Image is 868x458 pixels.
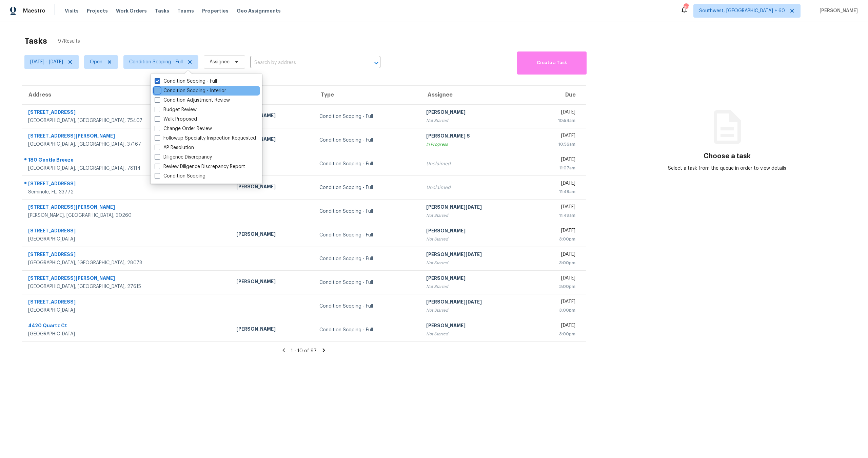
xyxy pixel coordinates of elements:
div: Not Started [426,331,526,337]
label: AP Resolution [155,144,194,151]
div: Condition Scoping - Full [319,161,415,167]
span: Create a Task [520,59,583,67]
div: 11:07am [536,165,575,171]
div: 3:00pm [536,259,575,266]
div: [DATE] [536,251,575,259]
div: [PERSON_NAME][DATE] [426,251,526,259]
div: [PERSON_NAME] [236,112,309,121]
div: [PERSON_NAME] [236,278,309,287]
div: [GEOGRAPHIC_DATA], [GEOGRAPHIC_DATA], 28078 [28,259,225,266]
h2: Tasks [24,38,47,44]
div: 11:49am [536,188,575,195]
div: Select a task from the queue in order to view details [662,165,792,172]
div: [GEOGRAPHIC_DATA], [GEOGRAPHIC_DATA], 27615 [28,283,225,290]
div: 10:56am [536,141,575,148]
h3: Choose a task [704,153,751,160]
div: [DATE] [536,204,575,212]
div: 10:54am [536,117,575,124]
div: Unclaimed [426,161,526,167]
span: Condition Scoping - Full [129,59,183,65]
label: Change Order Review [155,125,212,132]
div: [PERSON_NAME][DATE] [426,204,526,212]
div: [STREET_ADDRESS] [28,227,225,236]
span: 97 Results [58,38,80,45]
div: [GEOGRAPHIC_DATA], [GEOGRAPHIC_DATA], 37167 [28,141,225,148]
div: [STREET_ADDRESS][PERSON_NAME] [28,132,225,141]
span: Open [90,59,102,65]
input: Search by address [250,58,361,68]
div: [PERSON_NAME] [426,227,526,236]
div: Condition Scoping - Full [319,303,415,310]
div: [STREET_ADDRESS][PERSON_NAME] [28,204,225,212]
div: 11:49am [536,212,575,219]
th: Address [22,86,231,105]
div: [PERSON_NAME] S [426,132,526,141]
div: 3:00pm [536,283,575,290]
div: Not Started [426,236,526,243]
div: [DATE] [536,180,575,188]
span: Tasks [155,8,169,13]
div: Condition Scoping - Full [319,184,415,191]
div: [STREET_ADDRESS] [28,251,225,259]
div: [PERSON_NAME] [236,136,309,144]
button: Create a Task [517,51,587,75]
div: [STREET_ADDRESS] [28,298,225,307]
div: Condition Scoping - Full [319,137,415,144]
th: Assignee [421,86,531,105]
div: [DATE] [536,227,575,236]
div: [GEOGRAPHIC_DATA] [28,331,225,337]
span: Maestro [23,7,45,14]
div: [DATE] [536,156,575,165]
div: [STREET_ADDRESS][PERSON_NAME] [28,275,225,283]
div: 3:00pm [536,236,575,243]
div: [DATE] [536,275,575,283]
div: 3:00pm [536,331,575,337]
label: Condition Scoping - Interior [155,87,226,94]
div: 3:00pm [536,307,575,314]
span: Southwest, [GEOGRAPHIC_DATA] + 60 [699,7,785,14]
div: [GEOGRAPHIC_DATA], [GEOGRAPHIC_DATA], 78114 [28,165,225,172]
div: [PERSON_NAME][DATE] [426,298,526,307]
span: Properties [202,7,229,14]
div: [PERSON_NAME] [236,183,309,192]
div: Condition Scoping - Full [319,208,415,215]
span: Teams [177,7,194,14]
span: [DATE] - [DATE] [30,59,63,65]
div: [DATE] [536,322,575,331]
div: 180 Gentle Breeze [28,157,225,165]
label: Diligence Discrepancy [155,154,212,161]
div: Not Started [426,307,526,314]
div: [STREET_ADDRESS] [28,180,225,189]
div: Unclaimed [426,184,526,191]
span: Geo Assignments [237,7,281,14]
div: In Progress [426,141,526,148]
div: Not Started [426,259,526,266]
th: HPM [231,86,314,105]
div: [GEOGRAPHIC_DATA] [28,307,225,314]
div: Seminole, FL, 33772 [28,189,225,195]
div: [DATE] [536,132,575,141]
div: Condition Scoping - Full [319,113,415,120]
span: Projects [87,7,108,14]
label: Followup Specialty Inspection Requested [155,135,256,142]
div: Condition Scoping - Full [319,327,415,333]
span: 1 - 10 of 97 [291,349,317,353]
label: Walk Proposed [155,116,197,123]
div: [PERSON_NAME] [426,275,526,283]
div: Not Started [426,212,526,219]
th: Due [531,86,586,105]
label: Condition Scoping - Full [155,78,217,85]
div: [PERSON_NAME] [236,326,309,334]
div: [DATE] [536,109,575,117]
div: 884 [684,4,688,11]
label: Condition Adjustment Review [155,97,230,104]
div: Not Started [426,117,526,124]
button: Open [372,58,381,68]
div: [GEOGRAPHIC_DATA], [GEOGRAPHIC_DATA], 75407 [28,117,225,124]
div: Condition Scoping - Full [319,232,415,238]
label: Condition Scoping [155,173,205,180]
div: [GEOGRAPHIC_DATA] [28,236,225,243]
span: Visits [65,7,79,14]
span: Assignee [210,59,230,65]
div: [PERSON_NAME] [426,109,526,117]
